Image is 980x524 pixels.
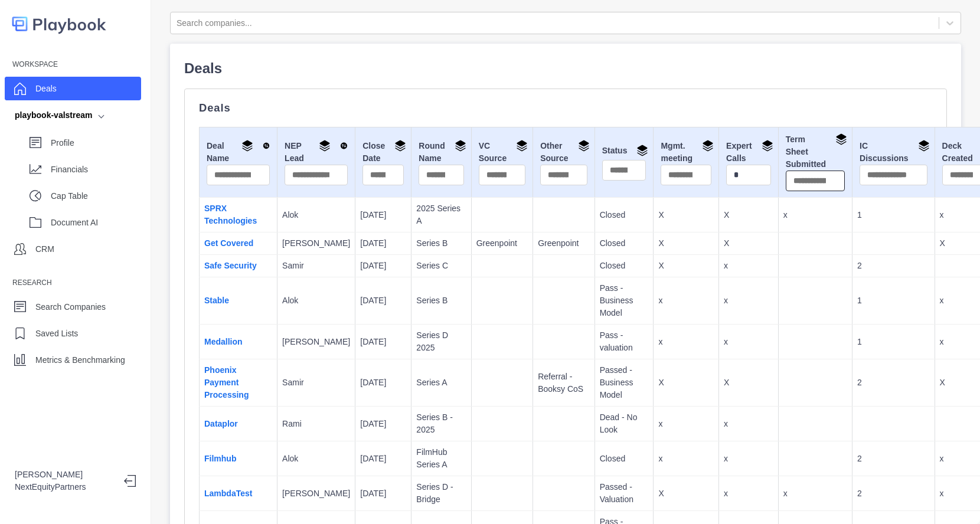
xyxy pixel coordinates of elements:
p: Greenpoint [476,237,528,250]
p: X [658,209,714,221]
p: x [724,418,773,430]
p: Series A [416,376,466,389]
a: Phoenix Payment Processing [204,365,249,399]
p: Closed [600,453,649,465]
p: Profile [51,137,141,149]
a: Dataplor [204,419,238,428]
p: 1 [857,209,929,221]
p: X [658,260,714,272]
p: Alok [282,294,350,307]
p: Series B [416,294,466,307]
p: Series B [416,237,466,250]
p: x [783,209,847,221]
a: SPRX Technologies [204,204,257,225]
p: x [724,487,773,500]
a: Filmhub [204,454,236,463]
p: x [658,336,714,348]
p: Samir [282,376,350,389]
p: 2025 Series A [416,202,466,227]
p: Deals [199,103,932,113]
img: Group By [702,140,714,152]
div: VC Source [479,140,525,165]
p: 2 [857,453,929,465]
p: x [658,418,714,430]
p: x [724,260,773,272]
img: Group By [918,140,930,152]
p: Passed - Valuation [600,481,649,506]
img: logo-colored [12,12,106,36]
p: Dead - No Look [600,411,649,436]
p: [DATE] [360,237,406,250]
div: Mgmt. meeting [661,140,711,165]
p: Document AI [51,217,141,229]
p: FilmHub Series A [416,446,466,471]
p: 2 [857,487,929,500]
p: Search Companies [35,301,106,313]
p: x [724,453,773,465]
a: Medallion [204,337,243,346]
p: 2 [857,376,929,389]
p: X [658,237,714,250]
p: [DATE] [360,376,406,389]
div: Deal Name [207,140,270,165]
img: Group By [241,140,253,152]
p: Rami [282,418,350,430]
p: [PERSON_NAME] [282,487,350,500]
img: Group By [835,133,847,145]
p: Alok [282,209,350,221]
img: Sort [340,140,348,152]
p: Samir [282,260,350,272]
p: [PERSON_NAME] [282,237,350,250]
p: [DATE] [360,294,406,307]
p: X [658,487,714,500]
img: Group By [762,140,773,152]
div: Status [602,145,646,160]
div: playbook-valstream [15,109,93,122]
p: 1 [857,336,929,348]
p: Closed [600,260,649,272]
p: Series B - 2025 [416,411,466,436]
p: x [724,294,773,307]
p: X [658,376,714,389]
a: Safe Security [204,261,257,270]
p: X [724,209,773,221]
p: NextEquityPartners [15,481,115,493]
p: [DATE] [360,336,406,348]
div: Other Source [540,140,587,165]
p: Pass - Business Model [600,282,649,319]
p: Referral - Booksy CoS [538,371,589,395]
p: Alok [282,453,350,465]
img: Group By [578,140,590,152]
p: Passed - Business Model [600,364,649,401]
p: [DATE] [360,487,406,500]
p: Series D - Bridge [416,481,466,506]
img: Group By [636,145,648,156]
p: X [724,237,773,250]
img: Group By [394,140,406,152]
p: x [658,294,714,307]
p: Series C [416,260,466,272]
img: Sort [263,140,270,152]
p: [PERSON_NAME] [282,336,350,348]
p: x [658,453,714,465]
p: Greenpoint [538,237,589,250]
div: IC Discussions [860,140,927,165]
img: Group By [455,140,466,152]
img: Group By [516,140,528,152]
div: Close Date [362,140,404,165]
p: Deals [184,58,947,79]
img: Group By [319,140,331,152]
a: LambdaTest [204,489,252,498]
div: Round Name [419,140,463,165]
p: [DATE] [360,209,406,221]
p: X [724,376,773,389]
div: NEP Lead [285,140,348,165]
p: 2 [857,260,929,272]
p: Deals [35,83,57,95]
p: Closed [600,237,649,250]
a: Stable [204,296,229,305]
p: [DATE] [360,418,406,430]
p: Series D 2025 [416,329,466,354]
p: [DATE] [360,453,406,465]
p: x [724,336,773,348]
